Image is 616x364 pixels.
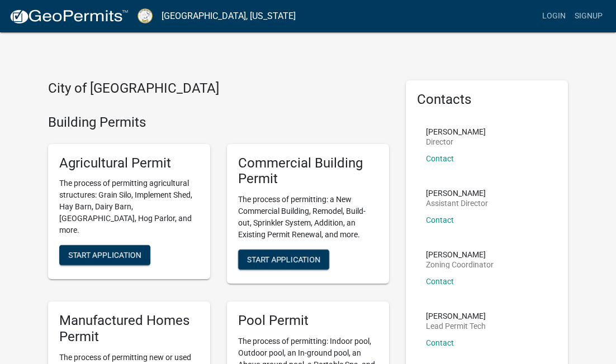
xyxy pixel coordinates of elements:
a: Contact [426,154,454,163]
h5: Contacts [417,92,557,108]
button: Start Application [238,250,329,270]
a: Contact [426,277,454,286]
p: [PERSON_NAME] [426,251,494,258]
a: [GEOGRAPHIC_DATA], [US_STATE] [162,7,296,26]
p: The process of permitting agricultural structures: Grain Silo, Implement Shed, Hay Barn, Dairy Ba... [59,178,199,236]
p: Assistant Director [426,199,488,207]
a: Login [538,6,570,27]
p: Zoning Coordinator [426,261,494,269]
a: Signup [570,6,607,27]
button: Start Application [59,245,150,265]
h4: City of [GEOGRAPHIC_DATA] [48,80,389,97]
p: [PERSON_NAME] [426,189,488,197]
span: Start Application [68,251,141,260]
p: The process of permitting: a New Commercial Building, Remodel, Build-out, Sprinkler System, Addit... [238,194,378,241]
h4: Building Permits [48,114,389,131]
img: Putnam County, Georgia [138,8,153,23]
h5: Agricultural Permit [59,155,199,171]
h5: Manufactured Homes Permit [59,313,199,345]
a: Contact [426,338,454,347]
p: Director [426,138,486,146]
p: [PERSON_NAME] [426,312,486,320]
a: Contact [426,215,454,224]
span: Start Application [247,255,320,264]
p: Lead Permit Tech [426,322,486,330]
h5: Pool Permit [238,313,378,329]
p: [PERSON_NAME] [426,128,486,136]
h5: Commercial Building Permit [238,155,378,188]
